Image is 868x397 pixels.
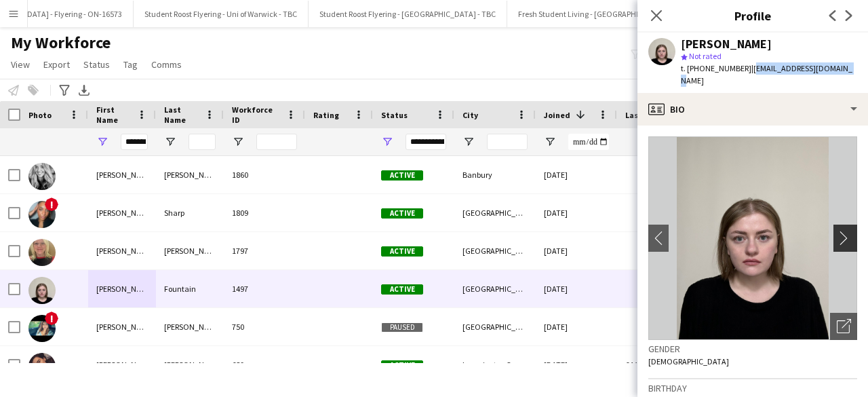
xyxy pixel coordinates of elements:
[146,56,187,73] a: Comms
[648,343,857,355] h3: Gender
[224,346,305,383] div: 689
[232,136,244,148] button: Open Filter Menu
[118,56,143,73] a: Tag
[462,110,478,120] span: City
[536,270,617,307] div: [DATE]
[544,136,556,148] button: Open Filter Menu
[381,110,408,120] span: Status
[454,156,536,193] div: Banbury
[28,277,56,304] img: Natasha Fountain
[381,322,423,333] span: Paused
[88,194,156,231] div: [PERSON_NAME]
[11,33,111,53] span: My Workforce
[28,110,52,120] span: Photo
[617,346,698,383] div: 644 days
[381,136,393,148] button: Open Filter Menu
[156,270,224,307] div: Fountain
[96,136,108,148] button: Open Filter Menu
[224,194,305,231] div: 1809
[544,110,570,120] span: Joined
[625,110,656,120] span: Last job
[507,1,706,27] button: Fresh Student Living - [GEOGRAPHIC_DATA] - 00863
[134,1,309,27] button: Student Roost Flyering - Uni of Warwick - TBC
[56,82,73,98] app-action-btn: Advanced filters
[830,313,857,340] div: Open photos pop-in
[381,246,423,257] span: Active
[681,63,751,73] span: t. [PHONE_NUMBER]
[381,208,423,219] span: Active
[5,56,35,73] a: View
[28,163,56,190] img: Natasha Dumbleton
[189,134,216,150] input: Last Name Filter Input
[88,156,156,193] div: [PERSON_NAME]
[43,58,70,71] span: Export
[28,239,56,266] img: Natasha Sultman
[156,232,224,269] div: [PERSON_NAME]
[224,308,305,345] div: 750
[454,346,536,383] div: Leamington Spa
[28,201,56,228] img: Natasha Sharp
[256,134,297,150] input: Workforce ID Filter Input
[224,270,305,307] div: 1497
[121,134,148,150] input: First Name Filter Input
[156,194,224,231] div: Sharp
[156,308,224,345] div: [PERSON_NAME]
[536,346,617,383] div: [DATE]
[536,308,617,345] div: [DATE]
[96,105,132,125] span: First Name
[28,315,56,342] img: Natasha Berecz
[38,56,75,73] a: Export
[648,382,857,394] h3: Birthday
[45,197,58,211] span: !
[681,38,772,50] div: [PERSON_NAME]
[88,270,156,307] div: [PERSON_NAME]
[462,136,475,148] button: Open Filter Menu
[637,7,868,24] h3: Profile
[381,360,423,371] span: Active
[454,270,536,307] div: [GEOGRAPHIC_DATA]
[648,356,729,366] span: [DEMOGRAPHIC_DATA]
[123,58,138,71] span: Tag
[88,346,156,383] div: [PERSON_NAME]
[156,346,224,383] div: [PERSON_NAME]
[28,353,56,380] img: Natasha Rainey
[536,232,617,269] div: [DATE]
[487,134,528,150] input: City Filter Input
[83,58,110,71] span: Status
[681,63,852,86] span: | [EMAIL_ADDRESS][DOMAIN_NAME]
[568,134,609,150] input: Joined Filter Input
[309,1,507,27] button: Student Roost Flyering - [GEOGRAPHIC_DATA] - TBC
[76,82,92,98] app-action-btn: Export XLSX
[224,232,305,269] div: 1797
[88,308,156,345] div: [PERSON_NAME]
[224,156,305,193] div: 1860
[454,194,536,231] div: [GEOGRAPHIC_DATA]
[78,56,115,73] a: Status
[381,170,423,181] span: Active
[88,232,156,269] div: [PERSON_NAME]
[454,232,536,269] div: [GEOGRAPHIC_DATA]
[689,51,722,61] span: Not rated
[536,156,617,193] div: [DATE]
[164,136,176,148] button: Open Filter Menu
[381,284,423,295] span: Active
[313,110,339,120] span: Rating
[11,58,30,71] span: View
[45,311,58,325] span: !
[232,105,281,125] span: Workforce ID
[164,105,199,125] span: Last Name
[454,308,536,345] div: [GEOGRAPHIC_DATA]
[156,156,224,193] div: [PERSON_NAME]
[151,58,182,71] span: Comms
[637,93,868,126] div: Bio
[536,194,617,231] div: [DATE]
[648,136,857,340] img: Crew avatar or photo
